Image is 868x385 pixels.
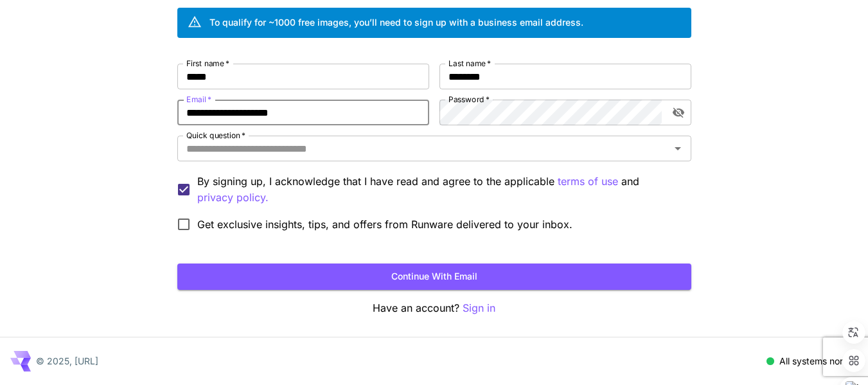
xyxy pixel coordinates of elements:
p: privacy policy. [197,190,269,206]
label: Last name [448,58,491,69]
button: By signing up, I acknowledge that I have read and agree to the applicable terms of use and [197,190,269,206]
button: By signing up, I acknowledge that I have read and agree to the applicable and privacy policy. [558,174,618,190]
label: Email [186,94,211,105]
div: To qualify for ~1000 free images, you’ll need to sign up with a business email address. [209,15,583,29]
p: terms of use [558,174,618,190]
p: © 2025, [URL] [36,354,98,368]
p: By signing up, I acknowledge that I have read and agree to the applicable and [197,174,681,206]
p: All systems normal [779,354,858,368]
span: Get exclusive insights, tips, and offers from Runware delivered to your inbox. [197,217,572,232]
label: First name [186,58,229,69]
button: Continue with email [177,264,691,290]
p: Have an account? [177,300,691,316]
button: Open [669,139,687,157]
button: toggle password visibility [667,101,690,124]
label: Password [448,94,490,105]
label: Quick question [186,130,245,141]
button: Sign in [463,300,495,316]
